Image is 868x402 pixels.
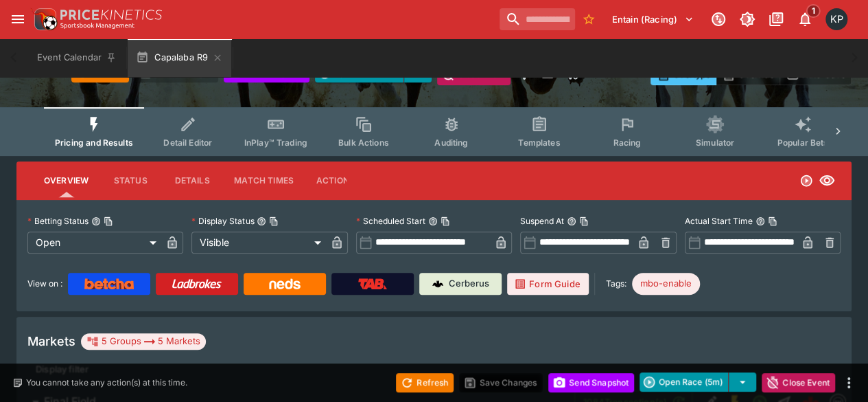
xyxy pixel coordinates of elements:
[640,372,756,392] div: split button
[338,137,389,148] span: Bulk Actions
[60,10,162,20] img: PriceKinetics
[269,216,279,226] button: Copy To Clipboard
[27,215,89,227] p: Betting Status
[825,8,847,30] div: Kedar Pandit
[806,4,821,18] span: 1
[27,232,161,254] div: Open
[632,277,700,291] span: mbo-enable
[396,373,454,392] button: Refresh
[26,377,187,389] p: You cannot take any action(s) at this time.
[520,215,564,227] p: Suspend At
[191,215,254,227] p: Display Status
[729,372,756,392] button: select merge strategy
[257,216,266,226] button: Display StatusCopy To Clipboard
[449,277,489,291] p: Cerberus
[755,216,765,226] button: Actual Start TimeCopy To Clipboard
[821,4,852,34] button: Kedar Pandit
[428,216,438,226] button: Scheduled StartCopy To Clipboard
[84,278,134,289] img: Betcha
[5,7,30,32] button: open drawer
[161,164,223,197] button: Details
[358,278,387,289] img: TabNZ
[604,8,702,30] button: Select Tenant
[27,273,62,295] label: View on :
[27,358,97,380] button: Display filter
[799,174,813,188] svg: Open
[356,215,425,227] p: Scheduled Start
[441,216,450,226] button: Copy To Clipboard
[55,137,133,148] span: Pricing and Results
[793,7,817,32] button: Notifications
[305,164,366,197] button: Actions
[104,216,113,226] button: Copy To Clipboard
[518,137,560,148] span: Templates
[764,7,788,32] button: Documentation
[128,38,231,77] button: Capalaba R9
[500,8,575,30] input: search
[27,333,75,349] h5: Markets
[548,373,634,392] button: Send Snapshot
[841,375,857,391] button: more
[269,278,300,289] img: Neds
[29,38,125,77] button: Event Calendar
[419,273,502,295] a: Cerberus
[819,172,835,189] svg: Visible
[99,164,161,197] button: Status
[91,216,101,226] button: Betting StatusCopy To Clipboard
[434,137,468,148] span: Auditing
[191,232,325,254] div: Visible
[579,216,589,226] button: Copy To Clipboard
[244,137,307,148] span: InPlay™ Trading
[60,23,134,29] img: Sportsbook Management
[432,278,443,289] img: Cerberus
[735,7,760,32] button: Toggle light/dark mode
[163,137,212,148] span: Detail Editor
[86,333,200,350] div: 5 Groups 5 Markets
[685,215,753,227] p: Actual Start Time
[768,216,777,226] button: Copy To Clipboard
[606,273,626,295] label: Tags:
[613,137,641,148] span: Racing
[223,164,305,197] button: Match Times
[762,373,835,392] button: Close Event
[567,216,576,226] button: Suspend AtCopy To Clipboard
[706,7,731,32] button: Connected to PK
[578,8,600,30] button: No Bookmarks
[640,372,729,392] button: Open Race (5m)
[696,137,734,148] span: Simulator
[172,278,222,289] img: Ladbrokes
[33,164,99,197] button: Overview
[30,5,58,33] img: PriceKinetics Logo
[44,107,824,156] div: Event type filters
[777,137,828,148] span: Popular Bets
[632,273,700,295] div: Betting Target: cerberus
[507,273,589,295] a: Form Guide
